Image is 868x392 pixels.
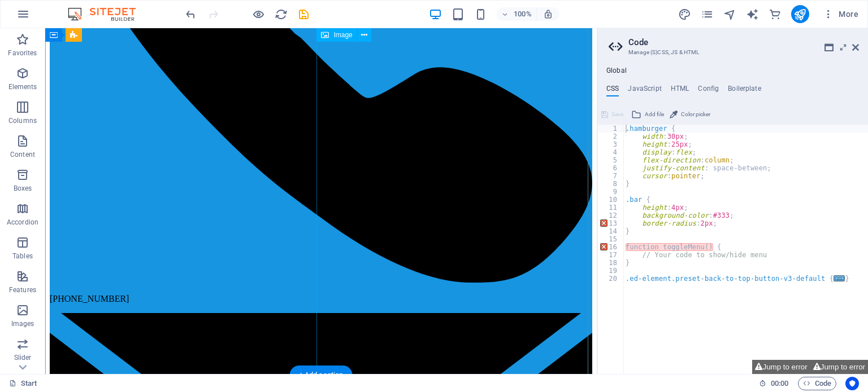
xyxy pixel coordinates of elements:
[752,360,810,374] button: Jump to error
[8,49,37,58] p: Favorites
[598,148,624,156] div: 4
[668,108,712,121] button: Color picker
[645,108,664,121] span: Add file
[598,125,624,133] div: 1
[598,164,624,172] div: 6
[598,196,624,204] div: 10
[678,8,691,21] i: Design (Ctrl+Alt+Y)
[297,7,310,21] button: save
[11,319,34,328] p: Images
[598,212,624,219] div: 12
[598,180,624,188] div: 8
[12,252,33,261] p: Tables
[803,377,831,390] span: Code
[698,85,719,97] h4: Config
[728,85,761,97] h4: Boilerplate
[606,85,619,97] h4: CSS
[14,353,32,362] p: Slider
[297,8,310,21] i: Save (Ctrl+S)
[810,360,868,374] button: Jump to error
[769,8,782,21] i: Commerce
[10,150,35,159] p: Content
[798,377,836,390] button: Code
[818,5,863,23] button: More
[8,82,37,91] p: Elements
[845,377,859,390] button: Usercentrics
[598,251,624,259] div: 17
[606,67,627,76] h4: Global
[723,8,736,21] i: Navigator
[671,85,689,97] h4: HTML
[275,8,288,21] i: Reload page
[598,204,624,212] div: 11
[598,275,624,283] div: 20
[598,219,624,227] div: 13
[598,235,624,243] div: 15
[723,7,737,21] button: navigator
[9,285,36,294] p: Features
[543,9,553,19] i: On resize automatically adjust zoom level to fit chosen device.
[779,379,780,387] span: :
[769,7,782,21] button: commerce
[7,218,38,227] p: Accordion
[834,275,845,281] span: ...
[681,108,710,121] span: Color picker
[274,7,288,21] button: reload
[333,32,352,38] span: Image
[628,37,859,47] h2: Code
[251,7,265,21] button: Click here to leave preview mode and continue editing
[759,377,789,390] h6: Session time
[628,85,661,97] h4: JavaScript
[8,116,37,125] p: Columns
[290,365,353,385] div: + Add section
[630,108,666,121] button: Add file
[746,7,759,21] button: text_generator
[598,227,624,235] div: 14
[628,47,836,58] h3: Manage (S)CSS, JS & HTML
[791,5,809,23] button: publish
[514,7,532,21] h6: 100%
[771,377,788,390] span: 00 00
[598,259,624,267] div: 18
[701,8,714,21] i: Pages (Ctrl+Alt+S)
[598,172,624,180] div: 7
[701,7,714,21] button: pages
[598,267,624,275] div: 19
[598,156,624,164] div: 5
[793,8,806,21] i: Publish
[184,8,197,21] i: Undo: Add element (Ctrl+Z)
[14,184,32,193] p: Boxes
[746,8,759,21] i: AI Writer
[598,140,624,148] div: 3
[598,188,624,196] div: 9
[598,243,624,251] div: 16
[497,7,537,21] button: 100%
[184,7,197,21] button: undo
[678,7,692,21] button: design
[9,377,37,390] a: Click to cancel selection. Double-click to open Pages
[823,8,858,20] span: More
[598,133,624,140] div: 2
[65,7,150,21] img: Editor Logo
